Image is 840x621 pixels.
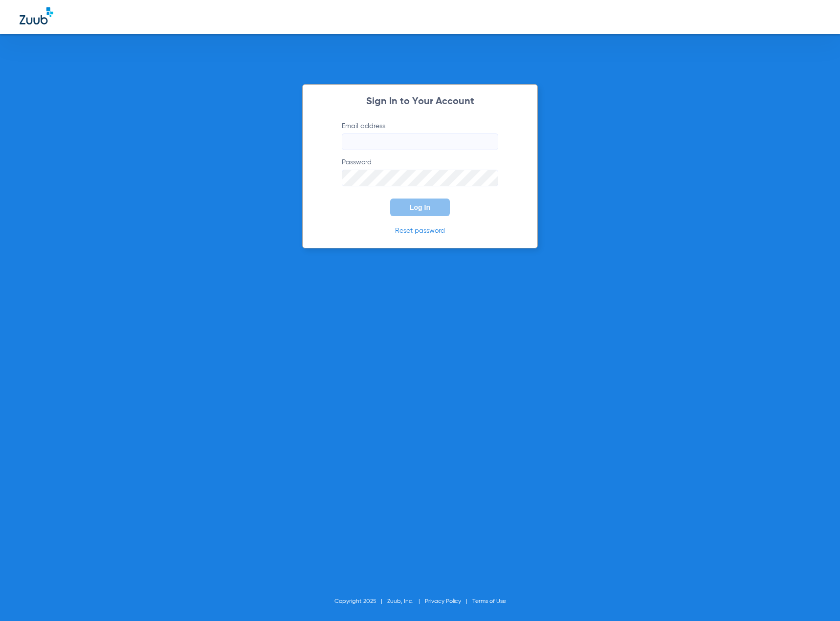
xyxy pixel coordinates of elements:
li: Copyright 2025 [334,597,387,606]
a: Terms of Use [472,599,506,604]
img: Zuub Logo [20,7,53,24]
button: Log In [390,199,450,216]
a: Privacy Policy [425,599,461,604]
span: Log In [410,203,430,211]
h2: Sign In to Your Account [327,97,513,107]
input: Password [342,170,498,186]
li: Zuub, Inc. [387,597,425,606]
label: Email address [342,121,498,150]
a: Reset password [395,227,445,234]
input: Email address [342,133,498,150]
label: Password [342,157,498,186]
